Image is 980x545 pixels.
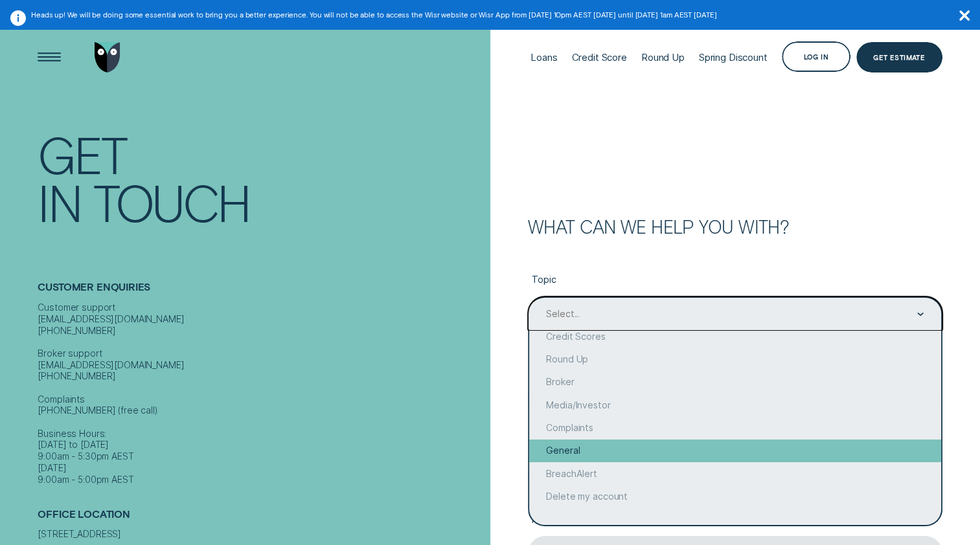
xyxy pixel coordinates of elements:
div: Complaints [529,416,941,439]
div: Loans [530,51,557,63]
h1: Get In Touch [38,130,484,226]
a: Round Up [641,23,685,91]
h2: Office Location [38,508,484,529]
img: Wisr [95,42,120,73]
a: Credit Score [572,23,627,91]
div: Customer support [EMAIL_ADDRESS][DOMAIN_NAME] [PHONE_NUMBER] Broker support [EMAIL_ADDRESS][DOMAI... [38,302,484,485]
button: Log in [782,41,850,72]
a: Loans [530,23,557,91]
div: Delete my account [529,485,941,507]
label: Message [528,505,942,537]
div: Round Up [641,51,685,63]
h2: Customer Enquiries [38,281,484,302]
label: Topic [528,265,942,296]
button: Open Menu [34,42,65,73]
div: Credit Scores [529,325,941,348]
a: Get Estimate [856,42,942,73]
h2: What can we help you with? [528,218,942,235]
div: Select... [546,309,580,320]
div: Round Up [529,348,941,370]
div: In [38,178,81,226]
div: Credit Score [572,51,627,63]
div: Spring Discount [699,51,768,63]
a: Go to home page [92,23,123,91]
div: Broker [529,371,941,394]
div: [STREET_ADDRESS] [38,528,484,540]
a: Spring Discount [699,23,768,91]
div: Touch [93,178,250,226]
div: Get [38,130,126,178]
div: BreachAlert [529,462,941,485]
div: Media/Investor [529,394,941,416]
div: General [529,439,941,462]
